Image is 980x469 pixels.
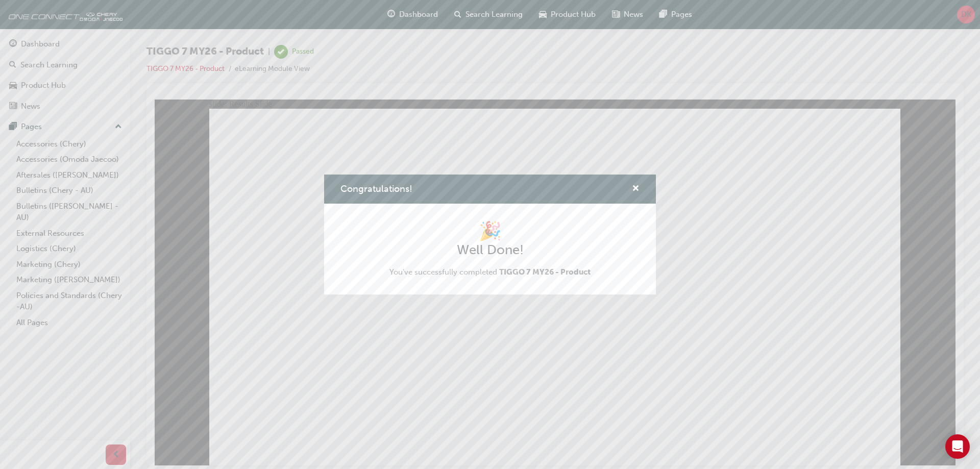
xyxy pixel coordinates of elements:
[389,220,591,242] h1: 🎉
[389,242,591,258] h2: Well Done!
[632,185,640,194] span: cross-icon
[389,266,591,278] span: You've successfully completed
[499,267,591,277] span: TIGGO 7 MY26 - Product
[945,434,970,459] div: Open Intercom Messenger
[340,183,412,194] span: Congratulations!
[324,175,656,294] div: Congratulations!
[632,183,640,195] button: cross-icon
